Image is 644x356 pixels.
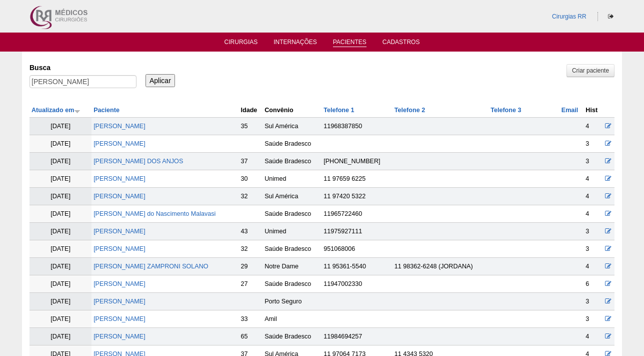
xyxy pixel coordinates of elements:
td: Saúde Bradesco [262,240,321,258]
input: Digite os termos que você deseja procurar. [29,75,136,88]
td: [DATE] [29,223,91,240]
td: 65 [238,328,262,345]
a: Internações [273,39,317,49]
a: [PERSON_NAME] [93,333,145,340]
td: 35 [238,118,262,135]
td: Saúde Bradesco [262,328,321,345]
td: [DATE] [29,153,91,170]
a: [PERSON_NAME] [93,228,145,235]
a: [PERSON_NAME] [93,175,145,182]
td: 11984694257 [321,328,392,345]
td: Saúde Bradesco [262,153,321,170]
a: Cirurgias RR [552,13,586,20]
td: Unimed [262,170,321,188]
a: Telefone 2 [394,107,425,114]
td: 3 [583,293,602,310]
td: Porto Seguro [262,293,321,310]
td: 11968387850 [321,118,392,135]
td: 6 [583,275,602,293]
td: 11 97420 5322 [321,188,392,205]
td: [DATE] [29,205,91,223]
td: 11975927111 [321,223,392,240]
td: 37 [238,153,262,170]
a: Telefone 3 [490,107,521,114]
td: Amil [262,310,321,328]
th: Idade [238,103,262,118]
td: 3 [583,153,602,170]
td: 32 [238,188,262,205]
td: 33 [238,310,262,328]
td: 11 98362-6248 (JORDANA) [392,258,488,275]
td: 3 [583,223,602,240]
td: [DATE] [29,188,91,205]
a: [PERSON_NAME] [93,193,145,200]
a: Pacientes [333,39,366,47]
td: [DATE] [29,240,91,258]
td: 3 [583,240,602,258]
td: Notre Dame [262,258,321,275]
a: Criar paciente [566,64,614,77]
th: Hist [583,103,602,118]
img: ordem crescente [74,108,80,114]
td: 32 [238,240,262,258]
a: [PERSON_NAME] [93,140,145,147]
td: [DATE] [29,118,91,135]
i: Sair [608,14,613,20]
td: Saúde Bradesco [262,275,321,293]
td: Sul América [262,118,321,135]
a: Telefone 1 [323,107,354,114]
td: [DATE] [29,135,91,153]
a: Cirurgias [224,39,258,49]
td: 3 [583,135,602,153]
a: Email [561,107,578,114]
input: Aplicar [145,74,175,87]
a: [PERSON_NAME] do Nascimento Malavasi [93,210,215,217]
td: 4 [583,118,602,135]
td: 11947002330 [321,275,392,293]
td: 3 [583,310,602,328]
a: Cadastros [382,39,420,49]
a: [PERSON_NAME] [93,298,145,305]
td: [DATE] [29,275,91,293]
a: Atualizado em [31,107,80,114]
td: [PHONE_NUMBER] [321,153,392,170]
td: 27 [238,275,262,293]
td: [DATE] [29,328,91,345]
td: 11 95361-5540 [321,258,392,275]
a: [PERSON_NAME] DOS ANJOS [93,158,183,165]
a: [PERSON_NAME] ZAMPRONI SOLANO [93,263,208,270]
td: [DATE] [29,258,91,275]
a: Paciente [93,107,119,114]
td: 43 [238,223,262,240]
td: 4 [583,170,602,188]
td: 4 [583,258,602,275]
a: [PERSON_NAME] [93,315,145,322]
a: [PERSON_NAME] [93,123,145,130]
td: 4 [583,188,602,205]
td: [DATE] [29,310,91,328]
td: 29 [238,258,262,275]
td: 11965722460 [321,205,392,223]
td: Saúde Bradesco [262,205,321,223]
td: Unimed [262,223,321,240]
label: Busca [29,63,136,73]
td: [DATE] [29,170,91,188]
td: Sul América [262,188,321,205]
td: Saúde Bradesco [262,135,321,153]
td: 951068006 [321,240,392,258]
td: [DATE] [29,293,91,310]
td: 30 [238,170,262,188]
td: 11 97659 6225 [321,170,392,188]
td: 4 [583,328,602,345]
th: Convênio [262,103,321,118]
a: [PERSON_NAME] [93,280,145,287]
td: 4 [583,205,602,223]
a: [PERSON_NAME] [93,245,145,252]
